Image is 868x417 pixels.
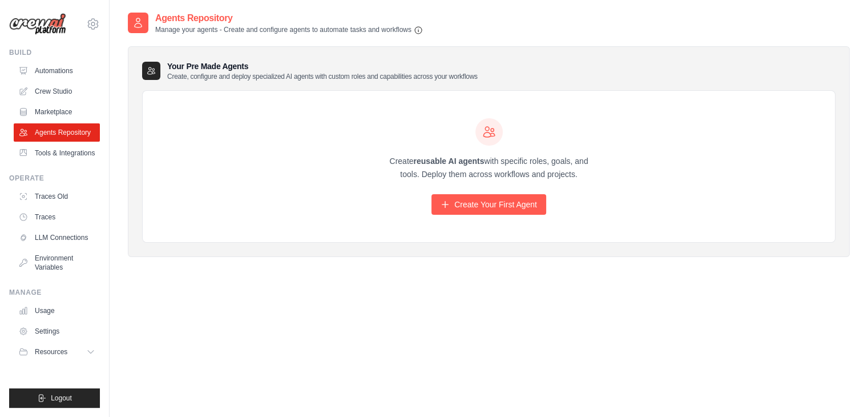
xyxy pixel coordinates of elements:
h2: Agents Repository [155,11,423,25]
a: Traces Old [14,187,100,206]
a: LLM Connections [14,228,100,247]
p: Manage your agents - Create and configure agents to automate tasks and workflows [155,25,423,35]
div: Manage [9,288,100,297]
a: Traces [14,208,100,226]
a: Create Your First Agent [431,194,546,215]
a: Environment Variables [14,249,100,276]
a: Crew Studio [14,82,100,101]
a: Automations [14,62,100,80]
div: Operate [9,174,100,183]
strong: reusable AI agents [413,157,484,166]
a: Usage [14,302,100,320]
button: Logout [9,388,100,408]
a: Marketplace [14,103,100,121]
p: Create, configure and deploy specialized AI agents with custom roles and capabilities across your... [167,72,478,81]
span: Logout [51,394,72,403]
h3: Your Pre Made Agents [167,61,478,81]
img: Logo [9,13,66,35]
button: Resources [14,343,100,361]
p: Create with specific roles, goals, and tools. Deploy them across workflows and projects. [380,155,599,181]
div: Build [9,48,100,57]
a: Tools & Integrations [14,144,100,162]
span: Resources [35,347,67,356]
a: Agents Repository [14,123,100,142]
a: Settings [14,322,100,340]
